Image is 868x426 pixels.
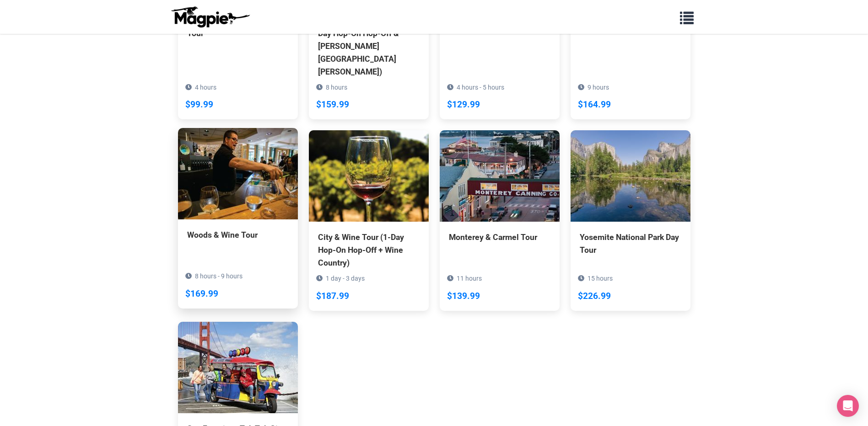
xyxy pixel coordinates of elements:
span: 8 hours [326,84,347,91]
div: $159.99 [316,98,349,112]
a: Woods & Wine Tour 8 hours - 9 hours $169.99 [178,128,298,282]
div: City & [PERSON_NAME] (1-Day Hop-On Hop-Off & [PERSON_NAME][GEOGRAPHIC_DATA][PERSON_NAME]) [318,14,420,78]
img: Yosemite National Park Day Tour [571,130,690,222]
div: Monterey & Carmel Tour [449,231,550,244]
img: San Francisco Tuk Tuk City Tour [178,322,298,413]
span: 4 hours [195,84,216,91]
span: 8 hours - 9 hours [195,272,243,280]
div: City & Wine Tour (1-Day Hop-On Hop-Off + Wine Country) [318,231,420,269]
div: $169.99 [185,287,218,301]
span: 1 day - 3 days [326,275,365,282]
div: Open Intercom Messenger [837,395,859,417]
div: Yosemite National Park Day Tour [580,231,681,256]
span: 4 hours - 5 hours [457,84,504,91]
div: Woods & Wine Tour [187,229,289,241]
a: Yosemite National Park Day Tour 15 hours $226.99 [571,130,690,298]
span: 15 hours [588,275,613,282]
a: City & Wine Tour (1-Day Hop-On Hop-Off + Wine Country) 1 day - 3 days $187.99 [309,130,429,310]
img: Monterey & Carmel Tour [440,130,560,222]
span: 9 hours [588,84,609,91]
img: City & Wine Tour (1-Day Hop-On Hop-Off + Wine Country) [309,130,429,222]
img: Woods & Wine Tour [178,128,298,219]
div: $129.99 [447,98,480,112]
a: Monterey & Carmel Tour 11 hours $139.99 [440,130,560,285]
div: $226.99 [578,289,611,304]
span: 11 hours [457,275,482,282]
img: logo-ab69f6fb50320c5b225c76a69d11143b.png [169,6,251,28]
div: $99.99 [185,98,213,112]
div: $164.99 [578,98,611,112]
div: $139.99 [447,289,480,304]
div: $187.99 [316,289,349,304]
